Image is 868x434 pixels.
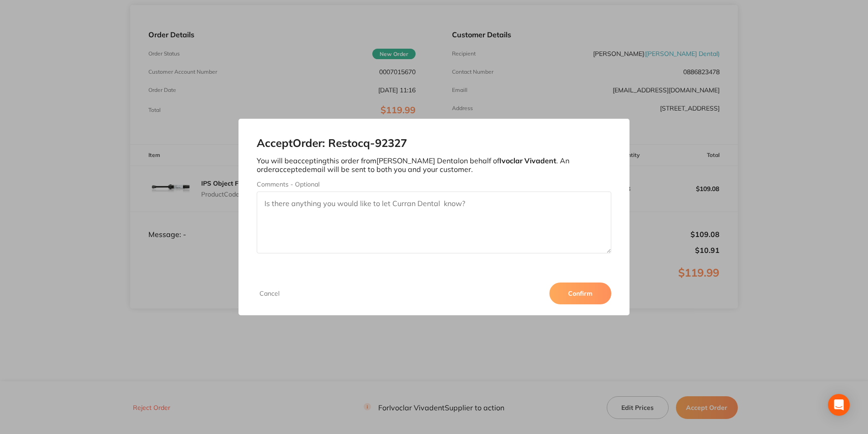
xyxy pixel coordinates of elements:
[828,394,850,416] div: Open Intercom Messenger
[499,156,556,165] b: Ivoclar Vivadent
[257,289,282,298] button: Cancel
[257,181,611,188] label: Comments - Optional
[257,156,611,173] p: You will be accepting this order from [PERSON_NAME] Dental on behalf of . An order accepted email...
[257,137,611,150] h2: Accept Order: Restocq- 92327
[549,283,611,304] button: Confirm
